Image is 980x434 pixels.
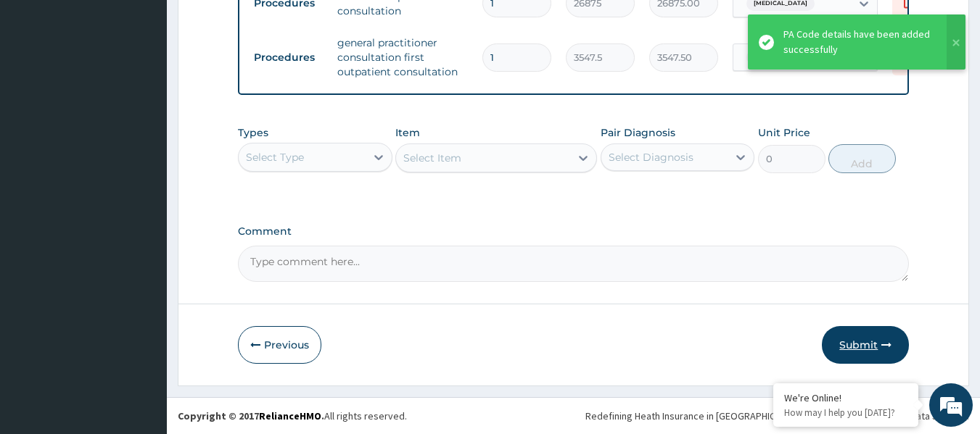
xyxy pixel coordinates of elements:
[330,28,475,86] td: general practitioner consultation first outpatient consultation
[828,144,896,173] button: Add
[84,127,200,273] span: We're online!
[178,409,324,422] strong: Copyright © 2017 .
[75,81,244,100] div: Chat with us now
[27,72,59,109] img: d_794563401_company_1708531726252_794563401
[601,125,675,140] label: Pair Diagnosis
[238,127,268,139] label: Types
[758,125,810,140] label: Unit Price
[238,7,273,42] div: Minimize live chat window
[167,397,980,434] footer: All rights reserved.
[238,225,910,238] label: Comment
[259,409,321,422] a: RelianceHMO
[746,50,815,64] span: [MEDICAL_DATA]
[822,326,909,364] button: Submit
[7,284,276,335] textarea: Type your message and hit 'Enter'
[784,406,907,419] p: How may I help you today?
[585,409,969,423] div: Redefining Heath Insurance in [GEOGRAPHIC_DATA] using Telemedicine and Data Science!
[783,27,933,57] div: PA Code details have been added successfully
[246,150,304,164] div: Select Type
[609,150,693,164] div: Select Diagnosis
[238,326,321,364] button: Previous
[784,391,907,404] div: We're Online!
[247,44,330,71] td: Procedures
[395,125,420,140] label: Item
